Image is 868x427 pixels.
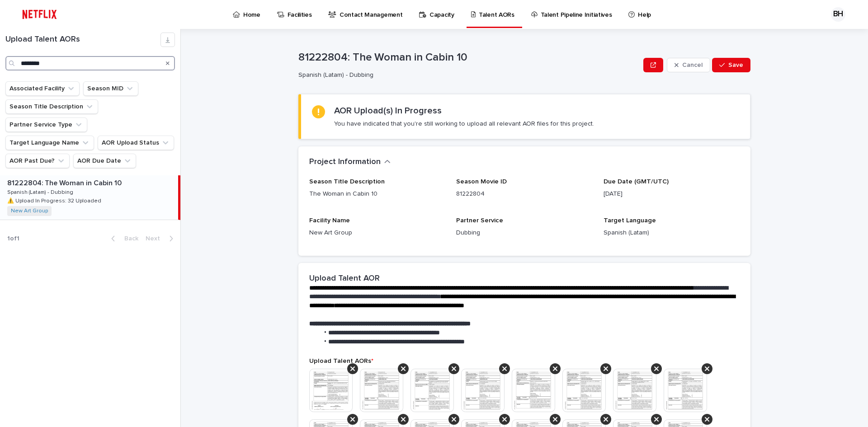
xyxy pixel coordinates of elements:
[456,228,592,238] p: Dubbing
[146,235,165,242] span: Next
[5,136,94,150] button: Target Language Name
[604,178,669,185] span: Due Date (GMT/UTC)
[456,189,592,199] p: 81222804
[309,189,445,199] p: The Woman in Cabin 10
[7,196,103,204] p: ⚠️ Upload In Progress: 32 Uploaded
[119,235,138,242] span: Back
[831,7,845,22] div: BH
[309,157,381,167] h2: Project Information
[5,56,175,70] input: Search
[456,217,503,224] span: Partner Service
[83,81,138,96] button: Season MID
[309,178,385,185] span: Season Title Description
[309,217,350,224] span: Facility Name
[604,228,740,238] p: Spanish (Latam)
[5,99,98,114] button: Season Title Description
[309,274,380,284] h2: Upload Talent AOR
[5,35,160,45] h1: Upload Talent AORs
[104,235,142,243] button: Back
[728,62,743,68] span: Save
[682,62,703,68] span: Cancel
[18,5,61,23] img: ifQbXi3ZQGMSEF7WDB7W
[7,177,123,188] p: 81222804: The Woman in Cabin 10
[667,58,710,72] button: Cancel
[456,178,507,185] span: Season Movie ID
[712,58,750,72] button: Save
[309,228,445,238] p: New Art Group
[298,71,636,79] p: Spanish (Latam) - Dubbing
[5,117,87,132] button: Partner Service Type
[11,208,48,214] a: New Art Group
[334,105,442,116] h2: AOR Upload(s) In Progress
[142,235,180,243] button: Next
[5,154,70,168] button: AOR Past Due?
[73,154,136,168] button: AOR Due Date
[5,81,80,96] button: Associated Facility
[604,217,656,224] span: Target Language
[309,157,391,167] button: Project Information
[604,189,740,199] p: [DATE]
[309,358,373,364] span: Upload Talent AORs
[98,136,174,150] button: AOR Upload Status
[7,188,75,196] p: Spanish (Latam) - Dubbing
[334,120,594,128] p: You have indicated that you're still working to upload all relevant AOR files for this project.
[298,51,640,64] p: 81222804: The Woman in Cabin 10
